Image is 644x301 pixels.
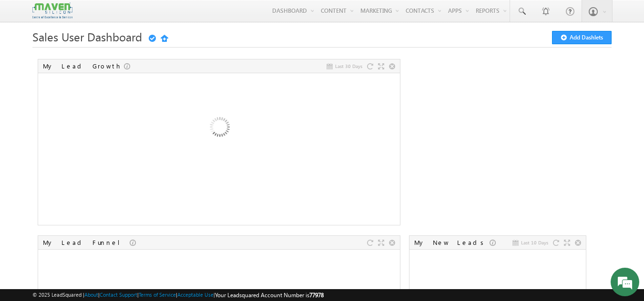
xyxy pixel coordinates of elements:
[168,78,270,180] img: Loading...
[43,62,124,70] div: My Lead Growth
[335,62,362,70] span: Last 30 Days
[552,31,612,44] button: Add Dashlets
[309,291,324,299] span: 77978
[32,2,72,19] img: Custom Logo
[177,291,214,298] a: Acceptable Use
[414,238,490,247] div: My New Leads
[84,291,98,298] a: About
[521,238,548,247] span: Last 10 Days
[215,291,324,299] span: Your Leadsquared Account Number is
[43,238,130,247] div: My Lead Funnel
[100,291,137,298] a: Contact Support
[32,29,142,44] span: Sales User Dashboard
[139,291,176,298] a: Terms of Service
[32,291,324,300] span: © 2025 LeadSquared | | | | |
